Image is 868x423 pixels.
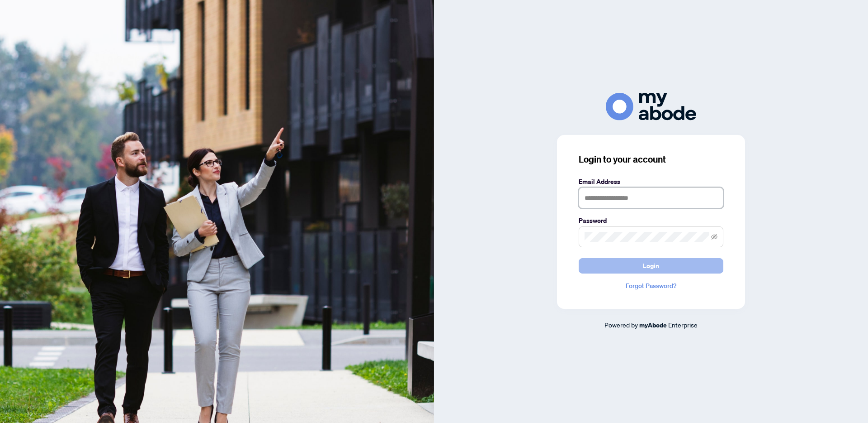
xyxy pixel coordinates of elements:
[606,93,696,120] img: ma-logo
[579,281,723,291] a: Forgot Password?
[579,258,723,274] button: Login
[711,234,717,240] span: eye-invisible
[579,216,723,226] label: Password
[643,259,659,273] span: Login
[579,177,723,187] label: Email Address
[579,153,723,166] h3: Login to your account
[639,320,667,330] a: myAbode
[604,321,638,329] span: Powered by
[668,321,698,329] span: Enterprise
